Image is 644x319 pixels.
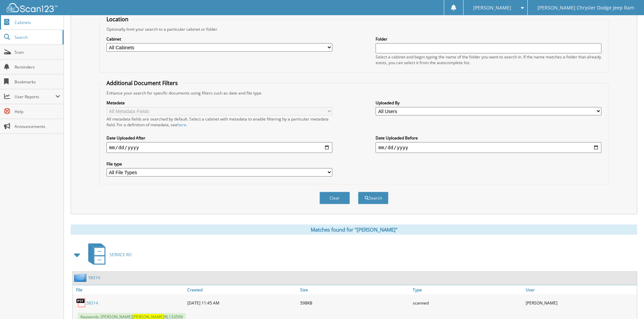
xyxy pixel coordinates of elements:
[319,192,350,204] button: Clear
[106,100,332,106] label: Metadata
[110,252,132,258] span: SERVICE RO
[177,122,186,128] a: here
[103,26,605,32] div: Optionally limit your search to a particular cabinet or folder
[15,20,60,25] span: Cabinets
[376,36,601,42] label: Folder
[376,100,601,106] label: Uploaded By
[15,94,55,100] span: User Reports
[106,142,332,153] input: start
[15,79,60,85] span: Bookmarks
[15,34,59,40] span: Search
[524,285,637,294] a: User
[15,64,60,70] span: Reminders
[473,6,511,10] span: [PERSON_NAME]
[538,6,634,10] span: [PERSON_NAME] Chrysler Dodge Jeep Ram
[610,287,644,319] iframe: Chat Widget
[376,135,601,141] label: Date Uploaded Before
[73,285,186,294] a: File
[299,296,411,310] div: 598KB
[411,285,524,294] a: Type
[376,142,601,153] input: end
[15,49,60,55] span: Scan
[15,124,60,129] span: Announcements
[103,79,181,87] legend: Additional Document Filters
[411,296,524,310] div: scanned
[71,224,637,235] div: Matches found for "[PERSON_NAME]"
[358,192,388,204] button: Search
[7,3,57,12] img: scan123-logo-white.svg
[524,296,637,310] div: [PERSON_NAME]
[376,54,601,65] div: Select a cabinet and begin typing the name of the folder you want to search in. If the name match...
[74,273,88,282] img: folder2.png
[186,285,299,294] a: Created
[106,135,332,141] label: Date Uploaded After
[106,161,332,167] label: File type
[103,16,132,23] legend: Location
[15,109,60,114] span: Help
[186,296,299,310] div: [DATE] 11:45 AM
[88,275,100,281] a: 58314
[106,116,332,128] div: All metadata fields are searched by default. Select a cabinet with metadata to enable filtering b...
[84,241,132,268] a: SERVICE RO
[299,285,411,294] a: Size
[86,300,98,306] a: 58314
[76,298,86,308] img: PDF.png
[103,90,605,96] div: Enhance your search for specific documents using filters such as date and file type.
[106,36,332,42] label: Cabinet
